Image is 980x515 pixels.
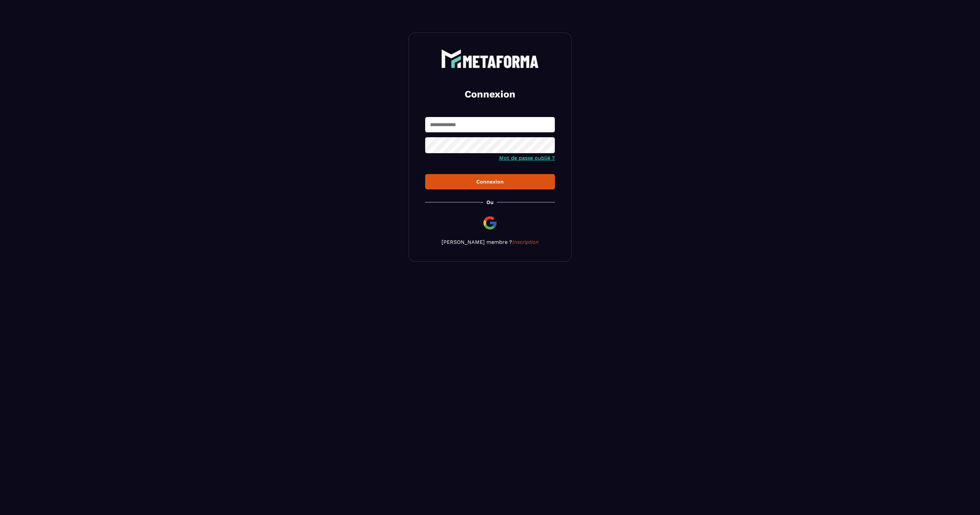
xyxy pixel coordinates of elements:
[433,88,547,101] h2: Connexion
[512,239,539,245] a: Inscription
[425,49,555,68] a: logo
[430,179,550,185] div: Connexion
[425,174,555,189] button: Connexion
[425,239,555,245] p: [PERSON_NAME] membre ?
[499,155,555,161] a: Mot de passe oublié ?
[441,49,539,68] img: logo
[486,199,494,205] p: Ou
[482,215,498,231] img: google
